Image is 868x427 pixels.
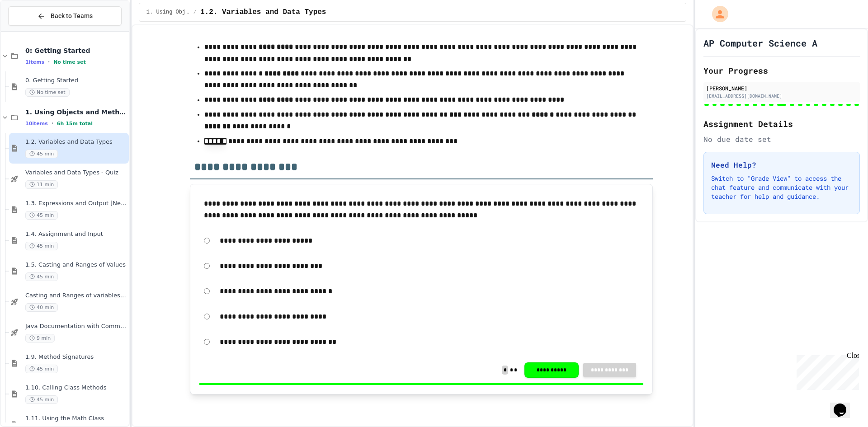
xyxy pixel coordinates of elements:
span: 1.4. Assignment and Input [25,230,127,238]
span: 45 min [25,365,58,373]
span: 10 items [25,121,48,127]
div: [EMAIL_ADDRESS][DOMAIN_NAME] [706,93,857,99]
span: No time set [53,59,86,65]
span: / [193,9,197,16]
button: Back to Teams [8,6,122,26]
div: My Account [703,4,731,24]
span: 9 min [25,334,55,343]
span: 45 min [25,150,58,158]
span: 11 min [25,180,58,189]
span: 1.2. Variables and Data Types [25,138,127,146]
span: 1. Using Objects and Methods [146,9,190,16]
h1: AP Computer Science A [703,37,817,49]
h2: Your Progress [703,64,860,77]
span: • [48,58,50,66]
span: 1 items [25,59,44,65]
h3: Need Help? [711,160,852,170]
span: 1.5. Casting and Ranges of Values [25,261,127,269]
div: [PERSON_NAME] [706,84,857,92]
span: Back to Teams [51,11,93,21]
span: No time set [25,88,70,97]
span: 45 min [25,272,58,281]
span: 1.9. Method Signatures [25,353,127,361]
span: 45 min [25,242,58,250]
span: 6h 15m total [57,121,93,127]
span: 40 min [25,303,58,312]
iframe: chat widget [793,352,859,390]
span: 1.10. Calling Class Methods [25,384,127,392]
span: Java Documentation with Comments - Topic 1.8 [25,323,127,330]
span: Variables and Data Types - Quiz [25,169,127,177]
div: No due date set [703,134,860,145]
h2: Assignment Details [703,117,860,130]
p: Switch to "Grade View" to access the chat feature and communicate with your teacher for help and ... [711,174,852,201]
span: 0: Getting Started [25,47,127,55]
span: 1.2. Variables and Data Types [200,7,326,18]
span: 1.11. Using the Math Class [25,415,127,422]
span: 1.3. Expressions and Output [New] [25,200,127,207]
span: 45 min [25,211,58,220]
span: 45 min [25,395,58,404]
div: Chat with us now!Close [4,4,62,57]
span: Casting and Ranges of variables - Quiz [25,292,127,300]
span: 1. Using Objects and Methods [25,108,127,116]
iframe: chat widget [830,391,859,418]
span: • [52,120,53,127]
span: 0. Getting Started [25,77,127,84]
